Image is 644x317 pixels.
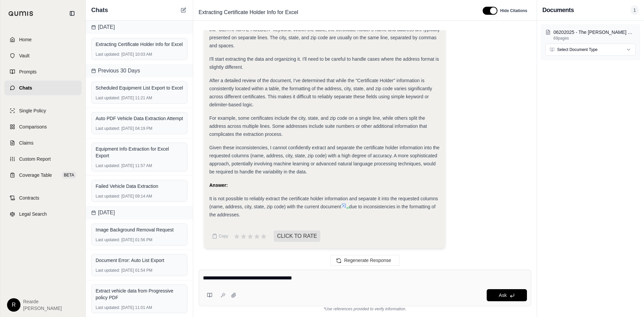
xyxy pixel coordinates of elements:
[96,146,183,159] div: Equipment Info Extraction for Excel Export
[330,255,399,266] button: Regenerate Response
[274,230,320,242] span: CLICK TO RATE
[8,11,34,16] img: Qumis Logo
[19,68,37,75] span: Prompts
[96,95,183,101] div: [DATE] 11:21 AM
[67,8,77,19] button: Collapse sidebar
[96,287,183,301] div: Extract vehicle data from Progressive policy PDF
[209,19,440,48] span: Now, let's develop the extraction logic. It seems like I can identify the "Certificate Holder" ta...
[4,81,82,95] a: Chats
[631,5,639,15] span: 1
[96,95,120,101] span: Last updated:
[96,268,183,273] div: [DATE] 01:54 PM
[96,183,183,190] div: Failed Vehicle Data Extraction
[19,85,32,91] span: Chats
[209,204,435,217] span: due to inconsistencies in the formatting of the addresses.
[96,305,120,310] span: Last updated:
[19,172,52,178] span: Coverage Table
[209,115,427,137] span: For example, some certificates include the city, state, and zip code on a single line, while othe...
[4,207,82,221] a: Legal Search
[500,8,527,13] span: Hide Citations
[96,194,120,199] span: Last updated:
[553,29,636,36] p: 06202025 - The Monahan Company - COI list.pdf
[209,229,231,243] button: Copy
[19,107,46,114] span: Single Policy
[179,6,187,14] button: New Chat
[19,156,51,162] span: Custom Report
[209,145,439,174] span: Given these inconsistencies, I cannot confidently extract and separate the certificate holder inf...
[545,29,636,41] button: 06202025 - The [PERSON_NAME] Company - COI list.pdf69pages
[209,56,439,70] span: I'll start extracting the data and organizing it. I'll need to be careful to handle cases where t...
[19,211,47,217] span: Legal Search
[487,289,527,301] button: Ask
[344,258,391,263] span: Regenerate Response
[209,182,228,188] strong: Answer:
[542,5,574,15] h3: Documents
[4,119,82,134] a: Comparisons
[96,52,183,57] div: [DATE] 10:03 AM
[96,194,183,199] div: [DATE] 09:14 AM
[91,5,108,15] span: Chats
[96,226,183,233] div: Image Background Removal Request
[96,41,183,48] div: Extracting Certificate Holder Info for Excel
[4,168,82,182] a: Coverage TableBETA
[4,32,82,47] a: Home
[96,85,183,91] div: Scheduled Equipment List Export to Excel
[96,126,120,131] span: Last updated:
[23,298,62,305] span: Rearde
[86,206,193,219] div: [DATE]
[86,64,193,77] div: Previous 30 Days
[196,7,301,18] span: Extracting Certificate Holder Info for Excel
[7,298,20,312] div: R
[96,305,183,310] div: [DATE] 11:01 AM
[19,140,34,146] span: Claims
[96,237,120,243] span: Last updated:
[499,293,506,298] span: Ask
[19,52,30,59] span: Vault
[96,52,120,57] span: Last updated:
[209,78,432,107] span: After a detailed review of the document, I've determined that while the "Certificate Holder" info...
[96,257,183,264] div: Document Error: Auto List Export
[62,172,76,178] span: BETA
[4,48,82,63] a: Vault
[96,163,120,168] span: Last updated:
[4,152,82,166] a: Custom Report
[19,195,39,201] span: Contracts
[4,64,82,79] a: Prompts
[19,36,32,43] span: Home
[4,136,82,150] a: Claims
[96,126,183,131] div: [DATE] 04:19 PM
[209,196,438,209] span: It is not possible to reliably extract the certificate holder information and separate it into th...
[553,36,636,41] p: 69 pages
[4,103,82,118] a: Single Policy
[96,237,183,243] div: [DATE] 01:56 PM
[19,123,47,130] span: Comparisons
[86,20,193,34] div: [DATE]
[96,163,183,168] div: [DATE] 11:57 AM
[199,306,531,312] div: *Use references provided to verify information.
[96,268,120,273] span: Last updated:
[4,191,82,205] a: Contracts
[23,305,62,312] span: [PERSON_NAME]
[196,7,475,18] div: Edit Title
[96,115,183,122] div: Auto PDF Vehicle Data Extraction Attempt
[219,233,228,239] span: Copy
